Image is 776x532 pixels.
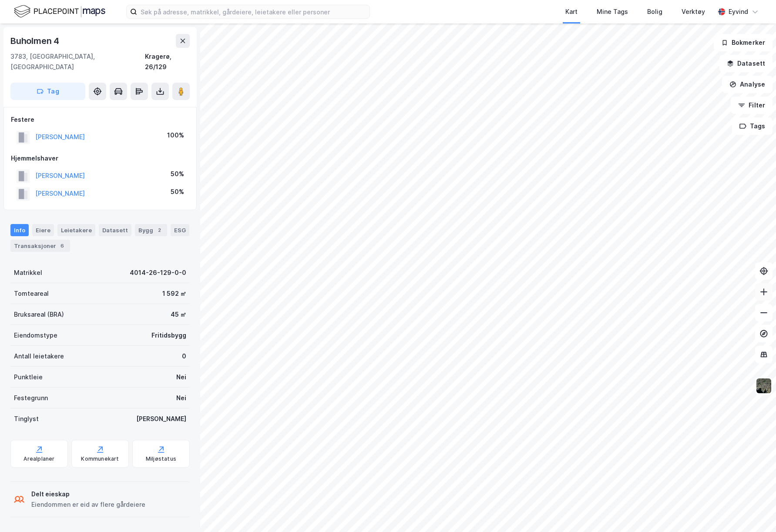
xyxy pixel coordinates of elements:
[31,499,145,510] div: Eiendommen er eid av flere gårdeiere
[682,7,705,17] div: Verktøy
[58,241,67,250] div: 6
[10,224,29,236] div: Info
[176,372,186,382] div: Nei
[732,490,776,532] iframe: Chat Widget
[11,153,189,164] div: Hjemmelshaver
[182,351,186,361] div: 0
[719,55,773,72] button: Datasett
[24,455,54,462] div: Arealplaner
[14,351,64,361] div: Antall leietakere
[146,455,176,462] div: Miljøstatus
[10,240,70,252] div: Transaksjoner
[722,76,773,93] button: Analyse
[14,330,57,341] div: Eiendomstype
[171,169,184,179] div: 50%
[11,114,189,125] div: Festere
[171,309,186,320] div: 45 ㎡
[145,51,190,72] div: Kragerø, 26/129
[647,7,662,17] div: Bolig
[14,4,105,19] img: logo.f888ab2527a4732fd821a326f86c7f29.svg
[14,393,48,403] div: Festegrunn
[10,51,145,72] div: 3783, [GEOGRAPHIC_DATA], [GEOGRAPHIC_DATA]
[732,117,773,135] button: Tags
[31,489,145,499] div: Delt eieskap
[10,34,61,48] div: Buholmen 4
[176,393,186,403] div: Nei
[10,83,85,100] button: Tag
[14,288,49,299] div: Tomteareal
[155,226,164,234] div: 2
[714,34,773,51] button: Bokmerker
[732,490,776,532] div: Kontrollprogram for chat
[162,288,186,299] div: 1 592 ㎡
[137,5,370,18] input: Søk på adresse, matrikkel, gårdeiere, leietakere eller personer
[130,268,186,278] div: 4014-26-129-0-0
[171,224,189,236] div: ESG
[135,224,167,236] div: Bygg
[171,187,184,197] div: 50%
[32,224,54,236] div: Eiere
[14,414,39,424] div: Tinglyst
[731,97,773,114] button: Filter
[756,378,772,394] img: 9k=
[14,268,42,278] div: Matrikkel
[14,309,64,320] div: Bruksareal (BRA)
[597,7,628,17] div: Mine Tags
[167,130,184,141] div: 100%
[81,455,119,462] div: Kommunekart
[57,224,95,236] div: Leietakere
[136,414,186,424] div: [PERSON_NAME]
[14,372,43,382] div: Punktleie
[729,7,748,17] div: Eyvind
[151,330,186,341] div: Fritidsbygg
[565,7,578,17] div: Kart
[99,224,131,236] div: Datasett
